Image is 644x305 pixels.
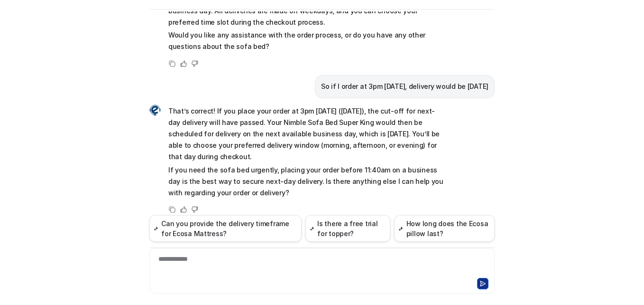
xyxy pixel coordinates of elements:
[305,215,390,242] button: Is there a free trial for topper?
[149,215,302,242] button: Can you provide the delivery timeframe for Ecosa Mattress?
[321,81,488,92] p: So if I order at 3pm [DATE], delivery would be [DATE]
[168,164,446,199] p: If you need the sofa bed urgently, placing your order before 11:40am on a business day is the bes...
[149,105,161,116] img: Widget
[394,215,495,242] button: How long does the Ecosa pillow last?
[168,29,446,52] p: Would you like any assistance with the order process, or do you have any other questions about th...
[168,105,446,162] p: That’s correct! If you place your order at 3pm [DATE] ([DATE]), the cut-off for next-day delivery...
